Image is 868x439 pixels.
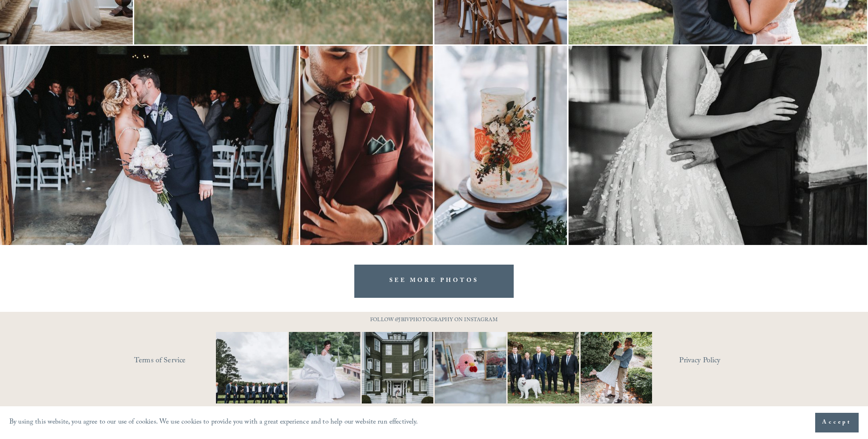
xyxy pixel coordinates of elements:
[352,316,516,326] p: FOLLOW @JBIVPHOTOGRAPHY ON INSTAGRAM
[490,332,597,403] img: Happy #InternationalDogDay to all the pups who have made wedding days, engagement sessions, and p...
[198,332,306,403] img: Definitely, not your typical #WideShotWednesday moment. It&rsquo;s all about the suits, the smile...
[271,332,379,403] img: Not every photo needs to be perfectly still, sometimes the best ones are the ones that feel like ...
[351,332,444,403] img: Wideshots aren't just &quot;nice to have,&quot; they're a wedding day essential! 🙌 #Wideshotwedne...
[568,46,867,245] img: Close-up of a bride and groom embracing, with the groom's hand on the bride's waist, wearing wedd...
[815,413,859,432] button: Accept
[417,332,524,403] img: This has got to be one of the cutest detail shots I've ever taken for a wedding! 📷 @thewoobles #I...
[354,265,514,298] a: SEE MORE PHOTOS
[134,354,243,368] a: Terms of Service
[9,416,418,430] p: By using this website, you agree to our use of cookies. We use cookies to provide you with a grea...
[434,46,567,245] img: Three-tier wedding cake with a white, orange, and light blue marbled design, decorated with a flo...
[679,354,761,368] a: Privacy Policy
[300,46,433,245] img: Man in maroon suit with floral tie and pocket square
[581,320,652,415] img: It&rsquo;s that time of year where weddings and engagements pick up and I get the joy of capturin...
[822,418,852,427] span: Accept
